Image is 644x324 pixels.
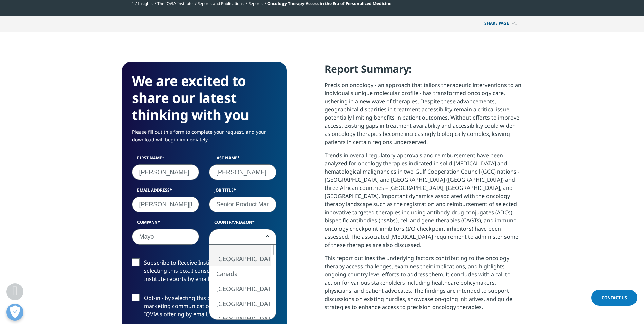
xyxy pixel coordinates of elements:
[602,295,627,301] span: Contact Us
[132,155,199,164] label: First Name
[132,128,276,148] p: Please fill out this form to complete your request, and your download will begin immediately.
[209,251,271,266] li: [GEOGRAPHIC_DATA]
[209,219,276,229] label: Country/Region
[325,254,522,316] p: This report outlines the underlying factors contributing to the oncology therapy access challenge...
[157,1,193,6] a: The IQVIA Institute
[132,294,276,322] label: Opt-in - by selecting this box, I consent to receiving marketing communications and information a...
[591,290,637,306] a: Contact Us
[132,187,199,197] label: Email Address
[209,296,271,311] li: [GEOGRAPHIC_DATA]
[6,304,23,321] button: Open Preferences
[325,151,522,254] p: Trends in overall regulatory approvals and reimbursement have been analyzed for oncology therapie...
[132,258,276,287] label: Subscribe to Receive Institute Reports - by selecting this box, I consent to receiving IQVIA Inst...
[479,16,522,32] p: Share PAGE
[209,266,271,281] li: Canada
[209,281,271,296] li: [GEOGRAPHIC_DATA]
[248,1,263,6] a: Reports
[209,155,276,164] label: Last Name
[209,187,276,197] label: Job Title
[325,62,522,81] h4: Report Summary:
[132,72,276,123] h3: We are excited to share our latest thinking with you
[267,1,391,6] span: Oncology Therapy Access in the Era of Personalized Medicine
[325,81,522,151] p: Precision oncology - an approach that tailors therapeutic interventions to an individual's unique...
[479,16,522,32] button: Share PAGEShare PAGE
[138,1,153,6] a: Insights
[197,1,244,6] a: Reports and Publications
[132,219,199,229] label: Company
[512,21,517,26] img: Share PAGE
